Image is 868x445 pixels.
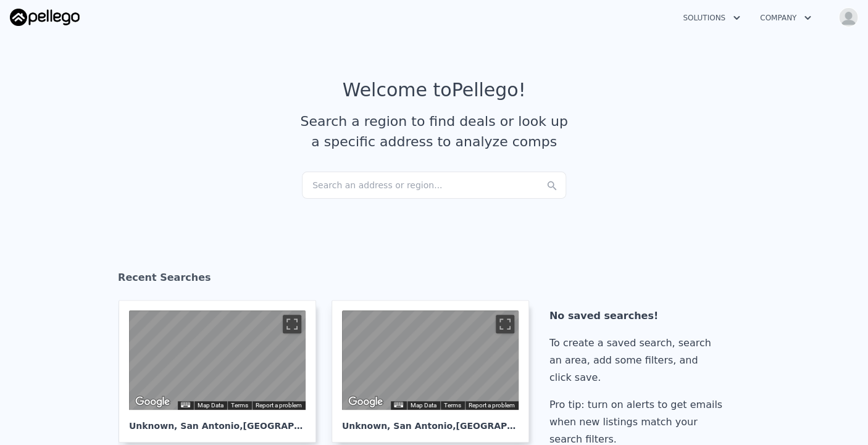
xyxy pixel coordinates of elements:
[342,410,519,432] div: Unknown , San Antonio
[240,421,377,431] span: , [GEOGRAPHIC_DATA] 78210
[549,307,727,325] div: No saved searches!
[132,394,173,410] a: Open this area in Google Maps (opens a new window)
[132,394,173,410] img: Google
[750,7,821,29] button: Company
[332,300,539,443] a: Map Unknown, San Antonio,[GEOGRAPHIC_DATA] 78220
[345,394,386,410] a: Open this area in Google Maps (opens a new window)
[549,335,727,386] div: To create a saved search, search an area, add some filters, and click save.
[118,260,750,300] div: Recent Searches
[302,172,566,199] div: Search an address or region...
[345,394,386,410] img: Google
[129,310,306,410] div: Map
[342,310,519,410] div: Map
[231,402,248,409] a: Terms
[283,315,301,333] button: Toggle fullscreen view
[453,421,590,431] span: , [GEOGRAPHIC_DATA] 78220
[10,9,80,26] img: Pellego
[394,402,403,407] button: Keyboard shortcuts
[129,410,306,432] div: Unknown , San Antonio
[343,79,526,101] div: Welcome to Pellego !
[119,300,326,443] a: Map Unknown, San Antonio,[GEOGRAPHIC_DATA] 78210
[256,402,302,409] a: Report a problem
[129,310,306,410] div: Street View
[838,7,858,27] img: avatar
[181,402,190,407] button: Keyboard shortcuts
[469,402,515,409] a: Report a problem
[198,401,223,410] button: Map Data
[342,310,519,410] div: Street View
[411,401,436,410] button: Map Data
[296,111,572,152] div: Search a region to find deals or look up a specific address to analyze comps
[496,315,514,333] button: Toggle fullscreen view
[673,7,750,29] button: Solutions
[444,402,461,409] a: Terms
